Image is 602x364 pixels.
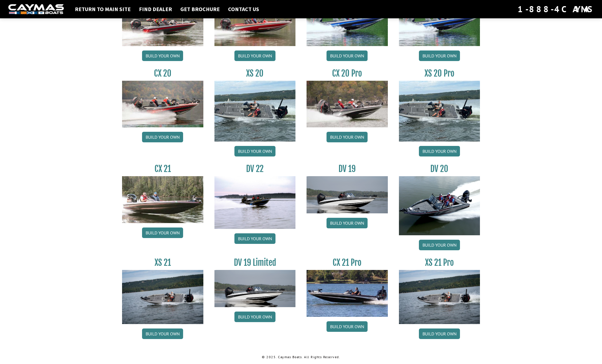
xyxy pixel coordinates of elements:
[122,270,203,324] img: XS_21_thumbnail.jpg
[8,4,64,14] img: white-logo-c9c8dbefe5ff5ceceb0f0178aa75bf4bb51f6bca0971e226c86eb53dfe498488.png
[142,328,183,339] a: Build your own
[399,164,480,174] h3: DV 20
[327,218,368,228] a: Build your own
[307,164,388,174] h3: DV 19
[72,6,133,13] a: Return to main site
[214,68,296,79] h3: XS 20
[122,81,203,127] img: CX-20_thumbnail.jpg
[214,176,296,229] img: DV22_original_motor_cropped_for_caymas_connect.jpg
[419,240,460,250] a: Build your own
[142,228,183,238] a: Build your own
[214,164,296,174] h3: DV 22
[419,50,460,61] a: Build your own
[307,257,388,268] h3: CX 21 Pro
[122,257,203,268] h3: XS 21
[214,81,296,141] img: XS_20_resized.jpg
[307,270,388,317] img: CX-21Pro_thumbnail.jpg
[142,132,183,142] a: Build your own
[122,355,480,360] p: © 2025. Caymas Boats. All Rights Reserved.
[136,6,175,13] a: Find Dealer
[399,68,480,79] h3: XS 20 Pro
[234,146,275,156] a: Build your own
[142,50,183,61] a: Build your own
[307,176,388,213] img: dv-19-ban_from_website_for_caymas_connect.png
[214,270,296,307] img: dv-19-ban_from_website_for_caymas_connect.png
[122,176,203,223] img: CX21_thumb.jpg
[122,68,203,79] h3: CX 20
[327,321,368,332] a: Build your own
[234,233,275,244] a: Build your own
[327,50,368,61] a: Build your own
[234,312,275,322] a: Build your own
[419,328,460,339] a: Build your own
[307,68,388,79] h3: CX 20 Pro
[122,164,203,174] h3: CX 21
[399,270,480,324] img: XS_21_thumbnail.jpg
[518,3,594,15] div: 1-888-4CAYMAS
[327,132,368,142] a: Build your own
[234,50,275,61] a: Build your own
[225,6,262,13] a: Contact Us
[419,146,460,156] a: Build your own
[399,176,480,235] img: DV_20_from_website_for_caymas_connect.png
[214,257,296,268] h3: DV 19 Limited
[399,257,480,268] h3: XS 21 Pro
[307,81,388,127] img: CX-20Pro_thumbnail.jpg
[178,6,222,13] a: Get Brochure
[399,81,480,141] img: XS_20_resized.jpg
